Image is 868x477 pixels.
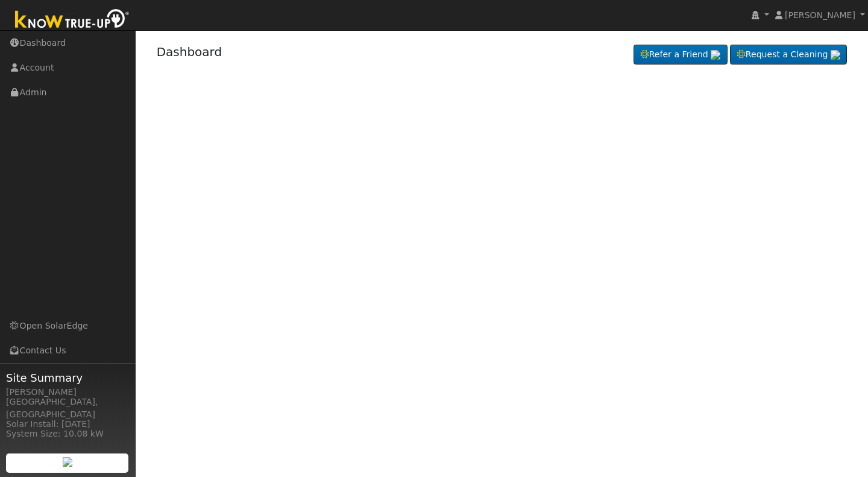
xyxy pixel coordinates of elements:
div: System Size: 10.08 kW [6,428,129,440]
img: retrieve [711,50,720,60]
img: retrieve [831,50,840,60]
img: Know True-Up [9,7,136,34]
img: retrieve [63,457,72,467]
a: Dashboard [157,45,222,59]
div: Solar Install: [DATE] [6,418,129,431]
span: [PERSON_NAME] [785,10,855,20]
span: Site Summary [6,370,129,386]
a: Request a Cleaning [730,45,847,65]
a: Refer a Friend [634,45,728,65]
div: [GEOGRAPHIC_DATA], [GEOGRAPHIC_DATA] [6,396,129,421]
div: [PERSON_NAME] [6,386,129,399]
